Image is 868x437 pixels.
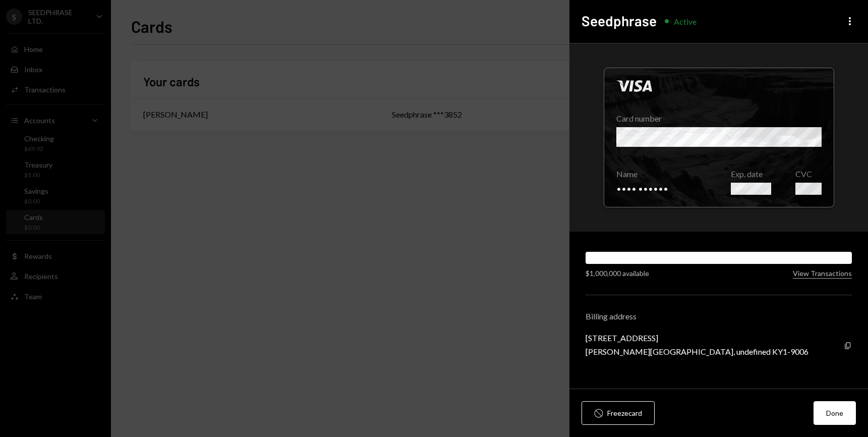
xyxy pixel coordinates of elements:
div: Billing address [586,311,852,321]
button: View Transactions [793,269,852,279]
button: Freezecard [582,401,655,425]
div: Click to reveal [604,68,834,207]
div: $1,000,000 available [586,268,649,279]
div: Freeze card [607,408,642,418]
div: [STREET_ADDRESS] [586,333,808,343]
div: Active [674,17,697,26]
h2: Seedphrase [582,11,657,31]
button: Done [814,401,856,425]
div: [PERSON_NAME][GEOGRAPHIC_DATA], undefined KY1-9006 [586,347,808,356]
